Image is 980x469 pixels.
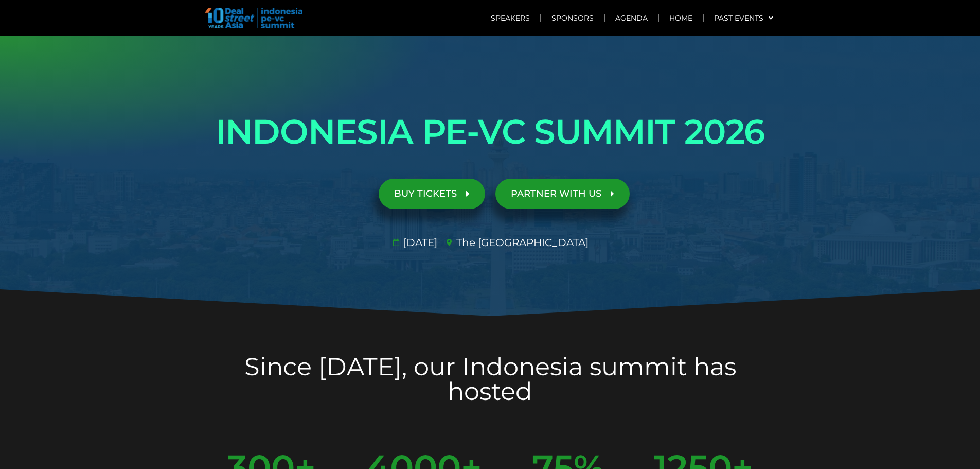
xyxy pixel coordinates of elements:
[379,179,485,209] a: BUY TICKETS
[454,235,589,250] span: The [GEOGRAPHIC_DATA]​
[401,235,437,250] span: [DATE]​
[394,189,457,199] span: BUY TICKETS
[605,6,658,30] a: Agenda
[541,6,604,30] a: Sponsors
[202,354,778,404] h2: Since [DATE], our Indonesia summit has hosted
[659,6,703,30] a: Home
[495,179,630,209] a: PARTNER WITH US
[480,6,540,30] a: Speakers
[511,189,601,199] span: PARTNER WITH US
[704,6,783,30] a: Past Events
[202,103,778,161] h1: INDONESIA PE-VC SUMMIT 2026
